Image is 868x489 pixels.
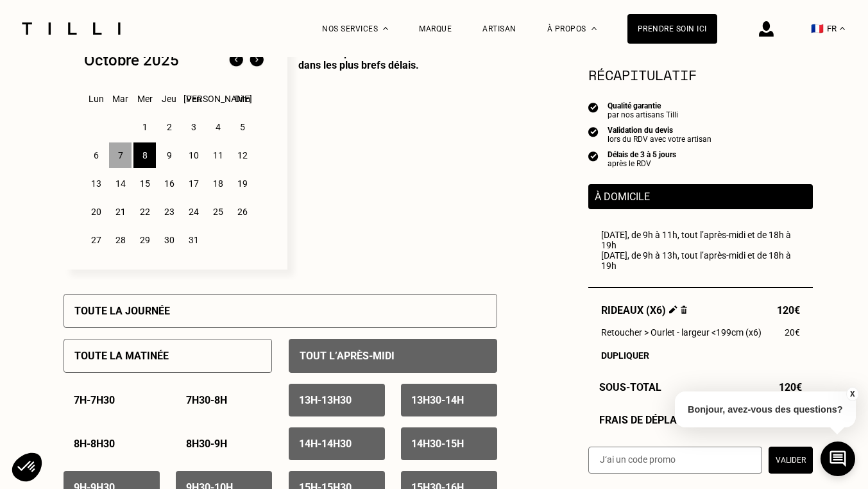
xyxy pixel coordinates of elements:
div: Dupliquer [601,350,800,361]
div: 20 [85,199,107,225]
p: 7h - 7h30 [74,394,115,406]
div: 26 [231,199,253,225]
div: 23 [158,199,180,225]
img: Menu déroulant [383,27,388,30]
div: lors du RDV avec votre artisan [608,135,711,144]
a: Artisan [482,24,516,33]
span: 20€ [785,327,800,338]
span: 120€ [777,304,800,316]
div: par nos artisans Tilli [608,110,678,119]
input: J‘ai un code promo [588,447,762,474]
div: 7 [109,142,132,168]
a: Prendre soin ici [627,14,717,44]
div: [DATE], de 9h à 13h, tout l’après-midi et de 18h à 19h [601,250,800,271]
p: 7h30 - 8h [186,394,227,406]
div: Octobre 2025 [84,51,179,69]
div: 29 [133,227,156,253]
div: 24 [182,199,205,225]
p: Toute la journée [74,305,170,317]
div: 31 [182,227,205,253]
img: icon list info [588,150,599,162]
span: Rideaux (x6) [601,304,688,316]
img: Mois précédent [226,50,246,71]
div: 4 [207,114,229,140]
img: menu déroulant [840,27,845,30]
div: [DATE], de 9h à 11h, tout l’après-midi et de 18h à 19h [601,230,800,250]
section: Récapitulatif [588,64,813,85]
p: 13h30 - 14h [411,394,464,406]
p: 8h30 - 9h [186,438,227,450]
p: Bonjour, avez-vous des questions? [675,391,856,427]
span: Retoucher > Ourlet - largeur <199cm (x6) [601,327,762,338]
img: Mois suivant [246,50,267,71]
p: 14h30 - 15h [411,438,464,450]
span: 🇫🇷 [811,22,824,35]
div: 25 [207,199,229,225]
div: 16 [158,171,180,196]
p: Toute la matinée [74,350,169,362]
div: 19 [231,171,253,196]
img: icon list info [588,126,599,137]
div: 12 [231,142,253,168]
img: icon list info [588,101,599,113]
div: 18 [207,171,229,196]
div: Délais de 3 à 5 jours [608,150,676,159]
button: X [846,387,858,401]
div: Frais de déplacement [588,414,813,426]
div: Sous-Total [588,381,813,393]
button: Valider [769,447,813,474]
img: icône connexion [759,21,774,37]
div: 9 [158,142,180,168]
div: Validation du devis [608,126,711,135]
div: 13 [85,171,107,196]
img: Supprimer [681,305,688,314]
div: après le RDV [608,159,676,168]
p: 8h - 8h30 [74,438,115,450]
div: 1 [133,114,156,140]
a: Marque [419,24,452,33]
img: Menu déroulant à propos [591,27,597,30]
div: 22 [133,199,156,225]
img: Éditer [669,305,677,314]
div: 15 [133,171,156,196]
div: 30 [158,227,180,253]
div: 3 [182,114,205,140]
div: 14 [109,171,132,196]
div: 8 [133,142,156,168]
div: 6 [85,142,107,168]
p: Tout l’après-midi [300,350,395,362]
div: 5 [231,114,253,140]
p: 13h - 13h30 [299,394,352,406]
div: 10 [182,142,205,168]
p: 14h - 14h30 [299,438,352,450]
p: À domicile [595,191,806,203]
div: 27 [85,227,107,253]
img: Logo du service de couturière Tilli [17,22,125,35]
p: Sélectionnez plusieurs dates et plusieurs créneaux pour obtenir un rendez vous dans les plus bref... [287,35,497,270]
div: 21 [109,199,132,225]
div: 11 [207,142,229,168]
div: Qualité garantie [608,101,678,110]
div: 17 [182,171,205,196]
div: 2 [158,114,180,140]
div: 28 [109,227,132,253]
